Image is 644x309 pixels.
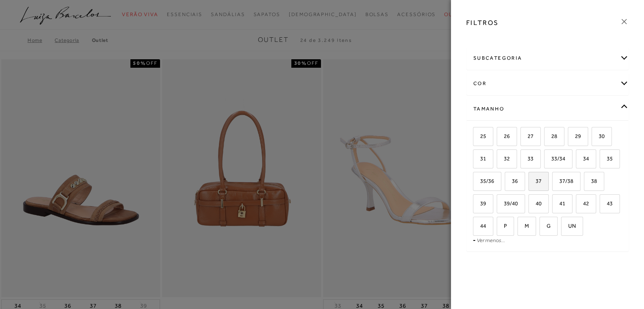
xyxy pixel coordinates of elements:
[474,200,486,207] span: 39
[543,133,551,142] input: 28
[506,178,518,184] span: 36
[577,155,589,162] span: 34
[519,156,528,164] input: 33
[467,98,628,120] div: Tamanho
[575,201,583,209] input: 42
[498,200,518,207] span: 39/40
[498,223,507,229] span: P
[495,223,504,232] input: P
[521,133,533,139] span: 27
[519,133,528,142] input: 27
[503,178,512,187] input: 36
[540,223,550,229] span: G
[472,156,480,164] input: 31
[553,178,573,184] span: 37/38
[474,178,494,184] span: 35/36
[598,156,607,164] input: 35
[562,223,576,229] span: UN
[600,155,613,162] span: 35
[495,133,504,142] input: 26
[592,133,605,139] span: 30
[560,223,568,232] input: UN
[545,155,565,162] span: 33/34
[567,133,575,142] input: 29
[467,72,628,95] div: cor
[551,178,559,187] input: 37/38
[466,18,499,28] h3: FILTROS
[521,155,533,162] span: 33
[551,201,559,209] input: 41
[472,133,480,142] input: 25
[583,178,591,187] input: 38
[585,178,597,184] span: 38
[543,156,551,164] input: 33/34
[495,201,504,209] input: 39/40
[600,200,613,207] span: 43
[472,201,480,209] input: 39
[467,47,628,69] div: subcategoria
[590,133,599,142] input: 30
[575,156,583,164] input: 34
[474,133,486,139] span: 25
[569,133,581,139] span: 29
[498,155,510,162] span: 32
[472,223,480,232] input: 44
[538,223,547,232] input: G
[477,237,505,243] a: Ver menos...
[473,237,475,243] span: -
[498,133,510,139] span: 26
[529,200,542,207] span: 40
[553,200,565,207] span: 41
[529,178,542,184] span: 37
[474,155,486,162] span: 31
[545,133,557,139] span: 28
[577,200,589,207] span: 42
[474,223,486,229] span: 44
[527,201,536,209] input: 40
[598,201,607,209] input: 43
[472,178,480,187] input: 35/36
[516,223,525,232] input: M
[518,223,529,229] span: M
[527,178,536,187] input: 37
[495,156,504,164] input: 32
